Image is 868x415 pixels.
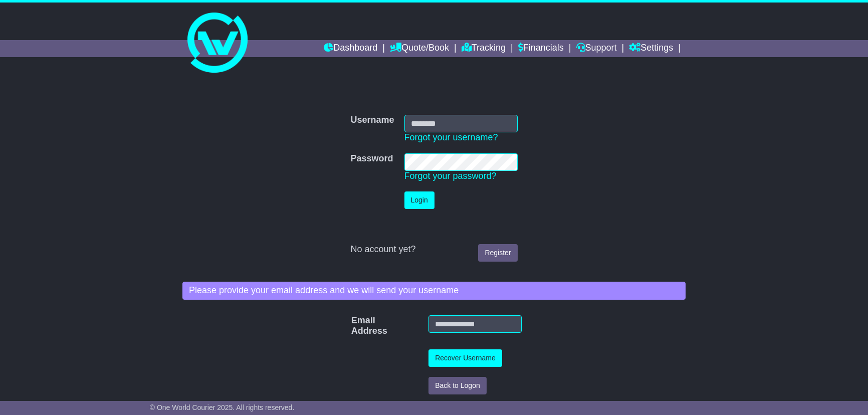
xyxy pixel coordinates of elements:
[350,244,517,255] div: No account yet?
[462,40,506,57] a: Tracking
[576,40,617,57] a: Support
[629,40,673,57] a: Settings
[390,40,449,57] a: Quote/Book
[346,315,364,337] label: Email Address
[404,191,435,209] button: Login
[350,153,393,164] label: Password
[478,244,517,262] a: Register
[350,115,394,126] label: Username
[428,349,502,367] button: Recover Username
[324,40,377,57] a: Dashboard
[150,403,295,411] span: © One World Courier 2025. All rights reserved.
[428,377,487,394] button: Back to Logon
[404,132,498,142] a: Forgot your username?
[182,282,686,300] div: Please provide your email address and we will send your username
[404,171,497,181] a: Forgot your password?
[518,40,564,57] a: Financials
